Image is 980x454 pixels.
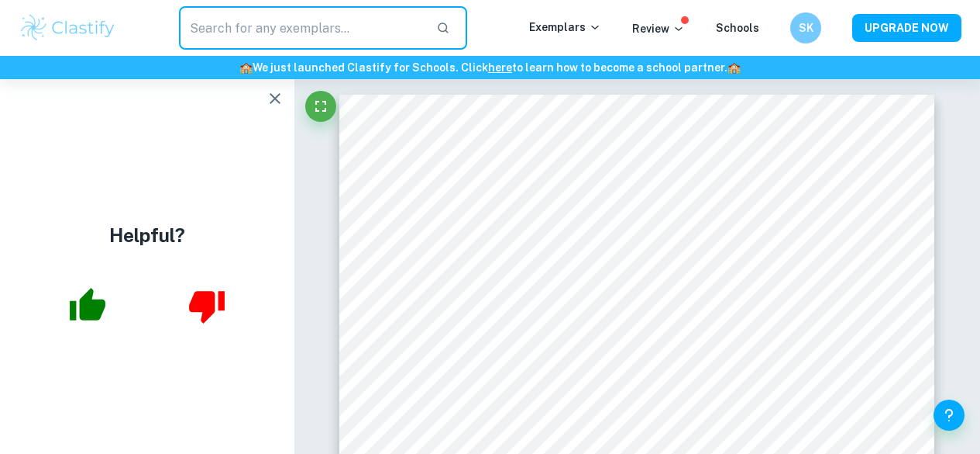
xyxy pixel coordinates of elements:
p: Review [632,20,685,37]
input: Search for any exemplars... [179,6,424,50]
a: Schools [716,22,759,34]
button: Fullscreen [305,91,336,122]
img: Clastify logo [19,12,117,43]
p: Exemplars [529,19,601,36]
span: 🏫 [239,61,253,74]
h6: We just launched Clastify for Schools. Click to learn how to become a school partner. [3,59,977,76]
h6: SK [797,19,815,36]
h4: Helpful? [109,221,185,249]
button: SK [790,12,821,43]
button: UPGRADE NOW [852,14,961,42]
button: Help and Feedback [934,400,965,431]
span: 🏫 [727,61,741,74]
a: here [488,61,512,74]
